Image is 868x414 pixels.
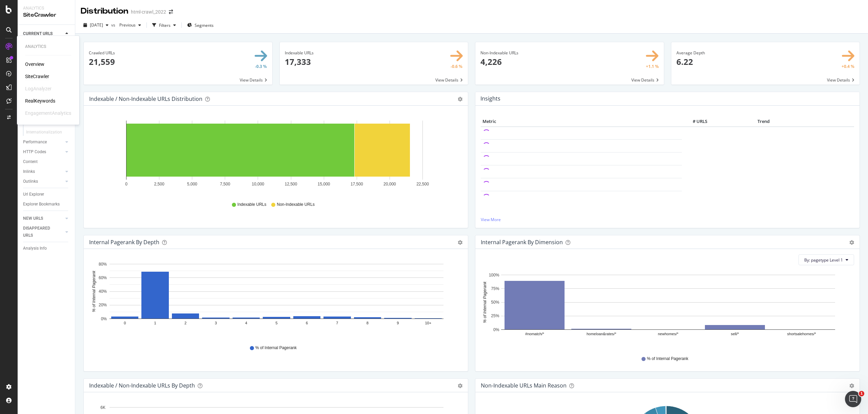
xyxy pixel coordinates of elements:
span: vs [111,22,117,28]
span: 1 [859,391,864,396]
h4: Insights [480,94,500,103]
div: Content [23,158,38,165]
div: HTTP Codes [23,148,46,156]
text: 0 [124,321,126,325]
div: gear [458,97,462,102]
svg: A chart. [89,260,460,339]
svg: A chart. [481,271,852,349]
th: Metric [481,116,682,127]
div: Url Explorer [23,191,44,198]
text: 20% [99,303,107,308]
div: Internal Pagerank By Dimension [481,239,563,246]
text: 9 [397,321,399,325]
div: gear [458,383,462,388]
text: 75% [491,286,499,291]
div: Indexable / Non-Indexable URLs by Depth [89,382,195,389]
text: 80% [99,262,107,267]
text: % of Internal Pagerank [92,270,96,312]
button: [DATE] [81,20,111,31]
text: 17,500 [351,182,363,186]
div: SiteCrawler [23,11,70,19]
div: Overview [25,61,44,68]
div: DISAPPEARED URLS [23,225,57,239]
div: Analytics [25,44,71,50]
div: Analysis Info [23,245,47,252]
th: Trend [709,116,818,127]
a: Content [23,158,70,165]
div: Non-Indexable URLs Main Reason [481,382,567,389]
a: Outlinks [23,178,63,185]
text: 0 [125,182,127,186]
text: 6 [306,321,308,325]
text: 1 [154,321,156,325]
text: 7 [336,321,338,325]
text: 0% [493,327,499,332]
text: newhomes/* [658,332,678,336]
a: SiteCrawler [25,73,49,80]
div: html-crawl_2022 [131,8,166,15]
text: 4 [245,321,247,325]
span: Previous [117,22,136,28]
button: Previous [117,20,144,31]
a: Url Explorer [23,191,70,198]
th: # URLS [682,116,709,127]
text: 50% [491,300,499,305]
div: Analytics [23,5,70,11]
div: gear [458,240,462,245]
a: Internationalization [26,129,69,136]
text: 0% [101,317,107,321]
text: 2 [184,321,186,325]
a: Analysis Info [23,245,70,252]
text: 40% [99,289,107,294]
a: LogAnalyzer [25,85,52,92]
text: 22,500 [416,182,429,186]
a: View More [481,217,854,222]
text: sell/* [731,332,739,336]
div: CURRENT URLS [23,30,53,37]
iframe: Intercom live chat [845,391,861,407]
a: Explorer Bookmarks [23,201,70,208]
a: RealKeywords [25,97,55,104]
div: NEW URLS [23,215,43,222]
text: homeloan&rates/* [587,332,616,336]
div: gear [849,240,854,245]
div: Indexable / Non-Indexable URLs Distribution [89,95,202,102]
div: arrow-right-arrow-left [169,10,173,14]
div: Internationalization [26,129,62,136]
span: Segments [195,22,214,28]
text: 12,500 [285,182,297,186]
div: A chart. [89,116,460,195]
a: HTTP Codes [23,148,63,156]
text: 100% [489,273,499,277]
span: By: pagetype Level 1 [804,257,843,263]
a: NEW URLS [23,215,63,222]
a: CURRENT URLS [23,30,63,37]
text: 10,000 [252,182,264,186]
text: 2,500 [154,182,164,186]
text: 60% [99,275,107,280]
text: 7,500 [220,182,230,186]
div: Internal Pagerank by Depth [89,239,159,246]
text: 20,000 [383,182,396,186]
button: Filters [150,20,179,31]
text: 25% [491,314,499,319]
text: 10+ [425,321,431,325]
span: % of Internal Pagerank [255,345,297,351]
button: By: pagetype Level 1 [798,254,854,265]
div: Distribution [81,5,128,17]
span: % of Internal Pagerank [647,356,688,362]
div: Inlinks [23,168,35,175]
text: 6K [100,405,105,410]
div: Filters [159,22,171,28]
a: DISAPPEARED URLS [23,225,63,239]
div: EngagementAnalytics [25,110,71,116]
span: 2025 Aug. 24th [90,22,103,28]
text: % of Internal Pagerank [482,281,487,323]
span: Indexable URLs [237,202,266,208]
span: Non-Indexable URLs [277,202,314,208]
